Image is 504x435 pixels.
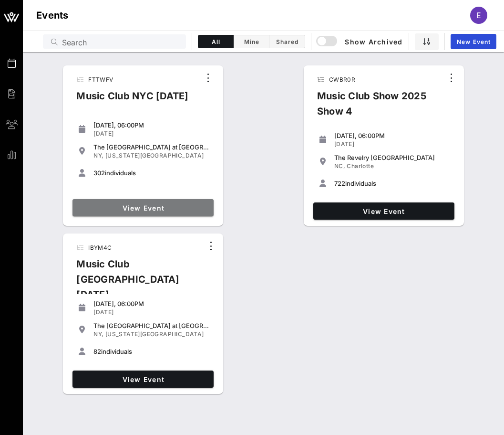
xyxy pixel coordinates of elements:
[313,202,454,220] a: View Event
[334,162,345,170] span: NC,
[93,143,210,151] div: The [GEOGRAPHIC_DATA] at [GEOGRAPHIC_DATA]
[93,169,210,177] div: individuals
[36,8,69,23] h1: Events
[309,88,444,127] div: Music Club Show 2025 Show 4
[105,330,204,338] span: [US_STATE][GEOGRAPHIC_DATA]
[93,348,101,355] span: 82
[93,322,210,329] div: The [GEOGRAPHIC_DATA] at [GEOGRAPHIC_DATA]
[334,140,451,148] div: [DATE]
[76,204,210,212] span: View Event
[317,33,403,50] button: Show Archived
[93,348,210,355] div: individuals
[204,38,227,45] span: All
[318,36,402,47] span: Show Archived
[239,38,263,45] span: Mine
[476,11,481,20] span: E
[93,308,210,316] div: [DATE]
[451,34,496,49] a: New Event
[69,256,203,310] div: Music Club [GEOGRAPHIC_DATA] [DATE]
[269,35,305,48] button: Shared
[456,38,491,45] span: New Event
[69,88,196,111] div: Music Club NYC [DATE]
[347,162,374,170] span: Charlotte
[93,152,103,159] span: NY,
[275,38,299,45] span: Shared
[234,35,269,48] button: Mine
[93,169,105,177] span: 302
[334,180,451,187] div: individuals
[93,121,210,129] div: [DATE], 06:00PM
[72,199,214,216] a: View Event
[334,180,345,187] span: 722
[88,244,112,251] span: IBYM4C
[198,35,234,48] button: All
[76,375,210,383] span: View Event
[93,330,103,338] span: NY,
[105,152,204,159] span: [US_STATE][GEOGRAPHIC_DATA]
[334,154,451,161] div: The Revelry [GEOGRAPHIC_DATA]
[88,76,113,83] span: FTTWFV
[93,300,210,308] div: [DATE], 06:00PM
[470,7,487,24] div: E
[93,130,210,138] div: [DATE]
[334,132,451,139] div: [DATE], 06:00PM
[317,207,451,215] span: View Event
[329,76,355,83] span: CWBR0R
[72,371,214,388] a: View Event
